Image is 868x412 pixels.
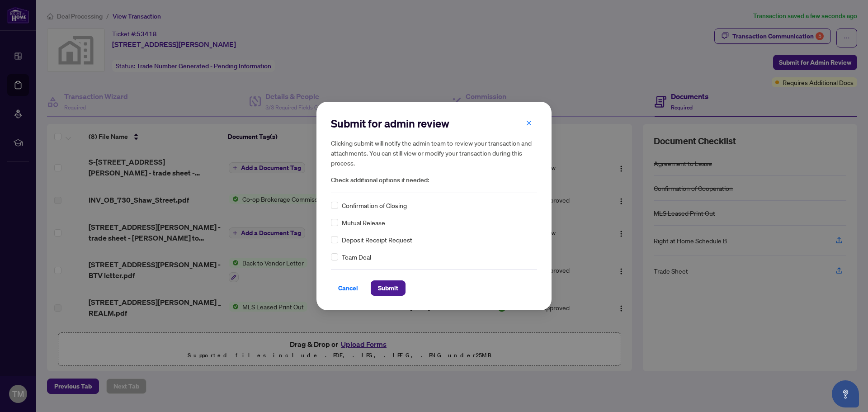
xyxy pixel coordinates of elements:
[331,280,365,296] button: Cancel
[331,138,537,168] h5: Clicking submit will notify the admin team to review your transaction and attachments. You can st...
[331,116,537,131] h2: Submit for admin review
[338,281,358,295] span: Cancel
[342,200,407,210] span: Confirmation of Closing
[342,218,385,227] span: Mutual Release
[832,380,859,407] button: Open asap
[371,280,406,296] button: Submit
[342,252,371,262] span: Team Deal
[526,120,532,126] span: close
[342,235,412,245] span: Deposit Receipt Request
[378,281,398,295] span: Submit
[331,175,537,185] span: Check additional options if needed:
